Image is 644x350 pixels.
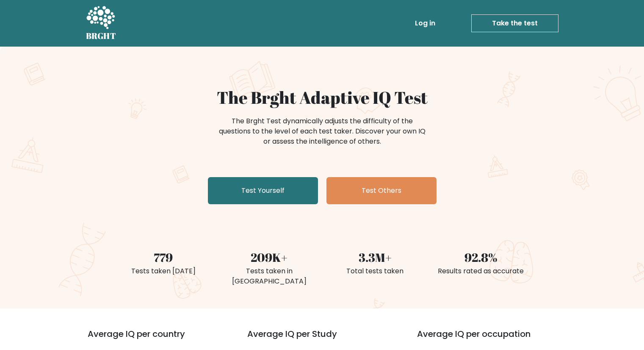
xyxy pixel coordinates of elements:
[116,87,529,108] h1: The Brght Adaptive IQ Test
[412,15,439,32] a: Log in
[327,266,423,276] div: Total tests taken
[221,248,317,266] div: 209K+
[86,3,116,43] a: BRGHT
[116,248,211,266] div: 779
[433,266,529,276] div: Results rated as accurate
[86,31,116,41] h5: BRGHT
[221,266,317,286] div: Tests taken in [GEOGRAPHIC_DATA]
[88,329,217,349] h3: Average IQ per country
[327,248,423,266] div: 3.3M+
[433,248,529,266] div: 92.8%
[247,329,397,349] h3: Average IQ per Study
[417,329,567,349] h3: Average IQ per occupation
[216,116,428,147] div: The Brght Test dynamically adjusts the difficulty of the questions to the level of each test take...
[208,177,318,204] a: Test Yourself
[471,14,558,32] a: Take the test
[116,266,211,276] div: Tests taken [DATE]
[326,177,437,204] a: Test Others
